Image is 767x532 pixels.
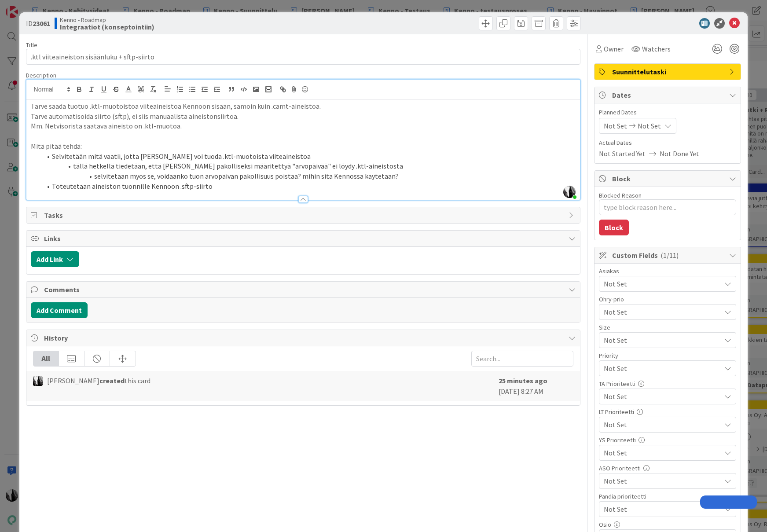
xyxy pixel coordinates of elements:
span: Kenno - Roadmap [60,16,154,23]
span: ( 1/11 ) [661,251,679,260]
span: Comments [44,284,565,295]
span: Dates [612,90,725,100]
span: Not Set [604,447,716,459]
button: Add Link [31,251,79,267]
span: Actual Dates [599,138,736,147]
div: Pandia prioriteetti [599,493,736,499]
input: type card name here... [26,49,581,65]
img: KV [33,376,43,386]
p: Mm. Netvisorista saatava aineisto on .ktl-muotoa. [31,121,576,131]
div: TA Prioriteetti [599,381,736,387]
div: [DATE] 8:27 AM [499,375,573,396]
span: Block [612,173,725,184]
span: Not Set [604,334,716,346]
label: Blocked Reason [599,191,642,199]
span: Not Set [604,362,716,374]
span: Not Started Yet [599,148,646,159]
span: Custom Fields [612,250,725,260]
span: [PERSON_NAME] this card [47,375,150,386]
span: Planned Dates [599,108,736,117]
div: ASO Prioriteetti [599,465,736,471]
span: Not Set [604,503,716,515]
span: ID [26,18,50,29]
b: Integraatiot (konseptointiin) [60,23,154,30]
p: Tarve saada tuotuo .ktl-muotoistoa viiteaineistoa Kennoon sisään, samoin kuin .camt-aineistoa. [31,101,576,111]
span: Suunnittelutaski [612,66,725,77]
input: Search... [471,351,573,367]
li: Toteutetaan aineiston tuonnille Kennoon .sftp-siirto [41,181,576,191]
span: History [44,333,565,343]
li: tällä hetkellä tiedetään, että [PERSON_NAME] pakolliseksi määritettyä "arvopäivää" ei löydy .ktl-... [41,161,576,171]
div: Asiakas [599,268,736,274]
span: Not Set [604,418,716,431]
div: Priority [599,352,736,359]
div: All [33,351,59,366]
div: Ohry-prio [599,296,736,302]
div: LT Prioriteetti [599,409,736,415]
span: Watchers [642,44,671,54]
span: Not Done Yet [660,148,699,159]
span: Not Set [604,121,627,131]
span: Not Set [638,121,661,131]
span: Not Set [604,390,716,403]
button: Block [599,220,629,235]
li: selvitetään myös se, voidaanko tuon arvopäivän pakollisuus poistaa? mihin sitä Kennossa käytetään? [41,171,576,181]
span: Description [26,71,56,79]
p: Mitä pitää tehdä: [31,141,576,151]
img: NJeoDMAkI7olAfcB8apQQuw5P4w6Wbbi.jpg [563,186,576,198]
div: YS Prioriteetti [599,437,736,443]
div: Osio [599,521,736,528]
span: Tasks [44,210,565,220]
p: Tarve automatisoida siirto (sftp), ei siis manuaalista aineistonsiirtoa. [31,111,576,121]
button: Add Comment [31,302,88,318]
span: Not Set [604,306,716,318]
span: Links [44,233,565,244]
b: 25 minutes ago [499,376,547,385]
span: Owner [604,44,624,54]
span: Not Set [604,279,721,289]
li: Selvitetään mitä vaatii, jotta [PERSON_NAME] voi tuoda .ktl-muotoista viiteaineistoa [41,151,576,161]
span: Not Set [604,475,716,487]
b: 23061 [33,19,50,28]
b: created [99,376,125,385]
div: Size [599,324,736,330]
label: Title [26,41,37,49]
